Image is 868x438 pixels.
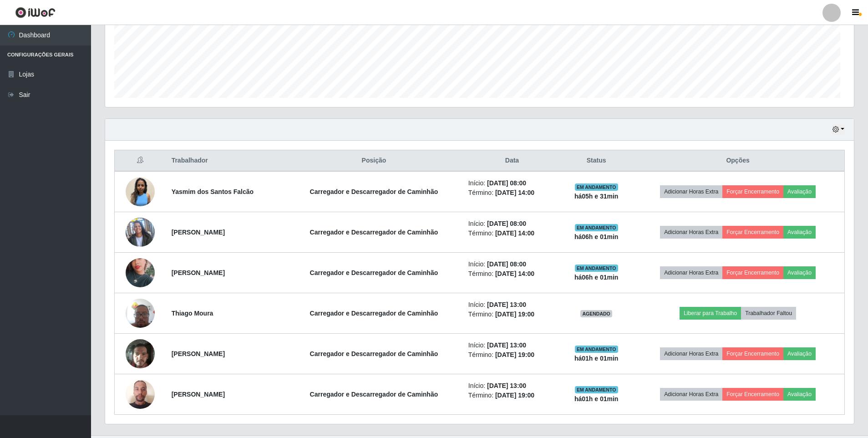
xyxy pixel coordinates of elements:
[660,185,722,198] button: Adicionar Horas Extra
[172,229,225,236] strong: [PERSON_NAME]
[574,193,619,200] strong: há 05 h e 31 min
[310,391,438,398] strong: Carregador e Descarregador de Caminhão
[783,226,816,239] button: Avaliação
[468,381,556,391] li: Início:
[310,310,438,317] strong: Carregador e Descarregador de Caminhão
[172,188,254,195] strong: Yasmim dos Santos Falcão
[660,347,722,360] button: Adicionar Horas Extra
[468,260,556,269] li: Início:
[487,382,526,389] time: [DATE] 13:00
[126,177,155,206] img: 1751205248263.jpeg
[126,294,155,332] img: 1746631874298.jpeg
[631,150,844,172] th: Opções
[680,307,741,320] button: Liberar para Trabalho
[574,355,619,362] strong: há 01 h e 01 min
[722,388,783,401] button: Forçar Encerramento
[660,226,722,239] button: Adicionar Horas Extra
[495,229,534,237] time: [DATE] 14:00
[575,265,618,272] span: EM ANDAMENTO
[172,350,225,357] strong: [PERSON_NAME]
[126,206,155,258] img: 1753373810898.jpeg
[468,229,556,238] li: Término:
[468,350,556,360] li: Término:
[172,310,213,317] strong: Thiago Moura
[463,150,561,172] th: Data
[126,375,155,413] img: 1755778947214.jpeg
[783,388,816,401] button: Avaliação
[468,310,556,319] li: Término:
[580,310,612,317] span: AGENDADO
[126,247,155,299] img: 1753373599066.jpeg
[468,178,556,188] li: Início:
[468,269,556,279] li: Término:
[722,266,783,279] button: Forçar Encerramento
[487,260,526,268] time: [DATE] 08:00
[166,150,285,172] th: Trabalhador
[660,266,722,279] button: Adicionar Horas Extra
[468,219,556,229] li: Início:
[783,347,816,360] button: Avaliação
[574,274,619,281] strong: há 06 h e 01 min
[468,300,556,310] li: Início:
[575,386,618,393] span: EM ANDAMENTO
[495,311,534,318] time: [DATE] 19:00
[487,179,526,187] time: [DATE] 08:00
[575,183,618,191] span: EM ANDAMENTO
[487,341,526,349] time: [DATE] 13:00
[172,391,225,398] strong: [PERSON_NAME]
[783,266,816,279] button: Avaliação
[741,307,796,320] button: Trabalhador Faltou
[783,185,816,198] button: Avaliação
[660,388,722,401] button: Adicionar Horas Extra
[722,226,783,239] button: Forçar Encerramento
[468,391,556,400] li: Término:
[310,350,438,357] strong: Carregador e Descarregador de Caminhão
[126,334,155,373] img: 1751312410869.jpeg
[575,346,618,353] span: EM ANDAMENTO
[468,188,556,198] li: Término:
[487,220,526,227] time: [DATE] 08:00
[172,269,225,276] strong: [PERSON_NAME]
[487,301,526,308] time: [DATE] 13:00
[575,224,618,231] span: EM ANDAMENTO
[574,233,619,240] strong: há 06 h e 01 min
[561,150,631,172] th: Status
[468,341,556,350] li: Início:
[495,351,534,358] time: [DATE] 19:00
[495,270,534,277] time: [DATE] 14:00
[495,392,534,399] time: [DATE] 19:00
[310,188,438,195] strong: Carregador e Descarregador de Caminhão
[15,7,56,18] img: CoreUI Logo
[574,395,619,402] strong: há 01 h e 01 min
[285,150,463,172] th: Posição
[310,269,438,276] strong: Carregador e Descarregador de Caminhão
[722,185,783,198] button: Forçar Encerramento
[722,347,783,360] button: Forçar Encerramento
[495,189,534,196] time: [DATE] 14:00
[310,229,438,236] strong: Carregador e Descarregador de Caminhão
